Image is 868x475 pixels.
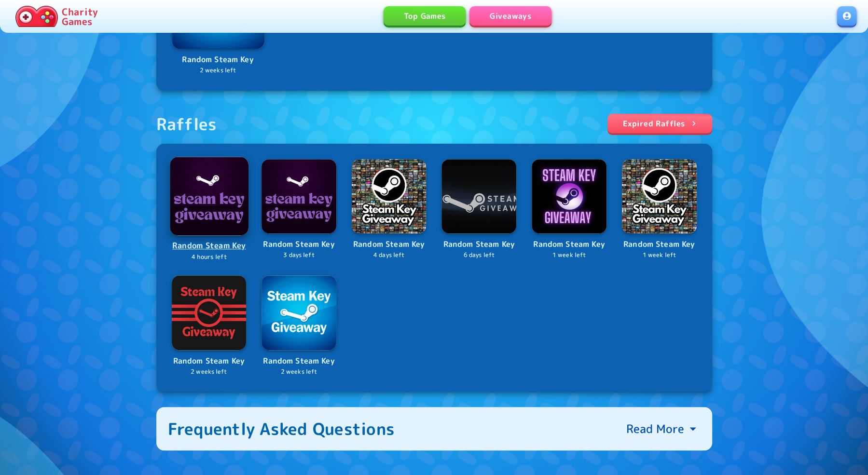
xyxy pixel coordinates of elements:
[172,66,264,75] p: 2 weeks left
[532,159,606,234] img: Logo
[62,7,98,26] p: Charity Games
[441,159,516,260] a: LogoRandom Steam Key6 days left
[607,114,712,133] a: Expired Raffles
[171,158,248,261] a: LogoRandom Steam Key4 hours left
[384,6,466,26] a: Top Games
[262,275,336,376] a: LogoRandom Steam Key2 weeks left
[441,159,516,234] img: Logo
[172,275,247,350] img: Logo
[262,275,336,350] img: Logo
[441,251,516,260] p: 6 days left
[441,238,516,251] p: Random Steam Key
[172,367,247,377] p: 2 weeks left
[168,419,395,439] div: Frequently Asked Questions
[532,159,606,260] a: LogoRandom Steam Key1 week left
[532,251,606,260] p: 1 week left
[469,6,551,26] a: Giveaways
[262,367,336,377] p: 2 weeks left
[262,355,336,367] p: Random Steam Key
[262,251,336,260] p: 3 days left
[622,159,697,260] a: LogoRandom Steam Key1 week left
[352,238,427,251] p: Random Steam Key
[262,159,336,260] a: LogoRandom Steam Key3 days left
[262,159,336,234] img: Logo
[171,239,248,252] p: Random Steam Key
[156,407,712,450] button: Frequently Asked QuestionsRead More
[352,159,427,234] img: Logo
[622,238,697,251] p: Random Steam Key
[622,251,697,260] p: 1 week left
[172,355,247,367] p: Random Steam Key
[622,159,697,234] img: Logo
[172,275,247,376] a: LogoRandom Steam Key2 weeks left
[170,157,248,235] img: Logo
[171,252,248,261] p: 4 hours left
[12,4,102,29] a: Charity Games
[532,238,606,251] p: Random Steam Key
[626,421,684,436] p: Read More
[352,251,427,260] p: 4 days left
[156,114,217,134] div: Raffles
[172,54,264,66] p: Random Steam Key
[15,6,58,27] img: Charity.Games
[352,159,427,260] a: LogoRandom Steam Key4 days left
[262,238,336,251] p: Random Steam Key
